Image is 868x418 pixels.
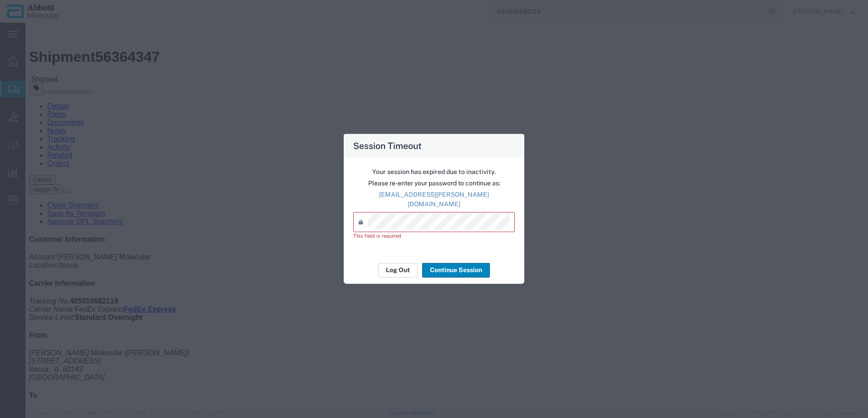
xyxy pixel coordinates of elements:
[422,263,490,277] button: Continue Session
[353,190,515,209] p: [EMAIL_ADDRESS][PERSON_NAME][DOMAIN_NAME]
[353,167,515,177] p: Your session has expired due to inactivity.
[378,263,418,277] button: Log Out
[353,232,515,240] div: This field is required
[353,139,422,152] h4: Session Timeout
[353,179,515,188] p: Please re-enter your password to continue as:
